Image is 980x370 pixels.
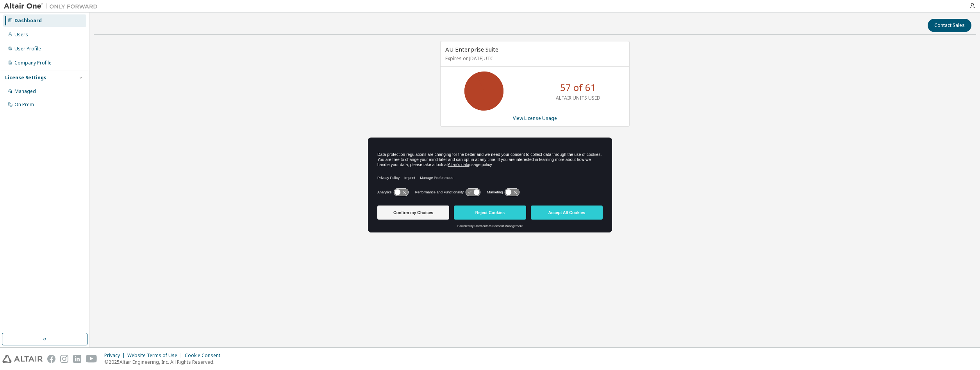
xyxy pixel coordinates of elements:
[86,355,97,363] img: youtube.svg
[14,32,28,38] div: Users
[14,88,36,95] div: Managed
[47,355,55,363] img: facebook.svg
[104,352,127,359] div: Privacy
[185,352,225,359] div: Cookie Consent
[928,19,971,32] button: Contact Sales
[4,2,102,10] img: Altair One
[14,46,41,52] div: User Profile
[104,359,225,365] p: © 2025 Altair Engineering, Inc. All Rights Reserved.
[556,95,600,101] p: ALTAIR UNITS USED
[73,355,81,363] img: linkedin.svg
[445,45,498,53] span: AU Enterprise Suite
[560,81,596,94] p: 57 of 61
[60,355,68,363] img: instagram.svg
[14,60,52,66] div: Company Profile
[445,55,623,62] p: Expires on [DATE] UTC
[14,102,34,108] div: On Prem
[513,115,557,122] a: View License Usage
[2,355,43,363] img: altair_logo.svg
[127,352,185,359] div: Website Terms of Use
[14,18,42,24] div: Dashboard
[5,75,46,81] div: License Settings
